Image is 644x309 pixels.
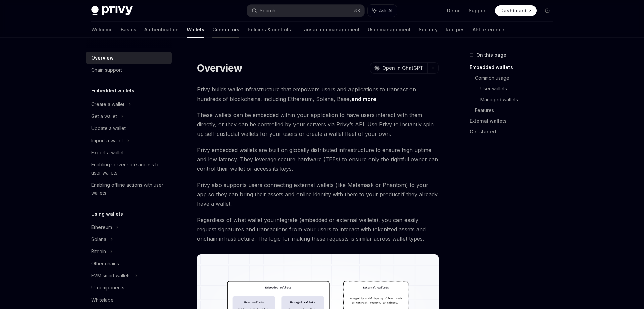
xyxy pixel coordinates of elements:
[91,210,123,218] h5: Using wallets
[248,22,291,38] a: Policies & controls
[480,83,558,94] a: User wallets
[260,7,278,15] div: Search...
[470,126,558,137] a: Get started
[144,22,179,38] a: Authentication
[91,124,126,132] div: Update a wallet
[197,145,439,173] span: Privy embedded wallets are built on globally distributed infrastructure to ensure high uptime and...
[86,122,172,134] a: Update a wallet
[91,235,106,243] div: Solana
[86,52,172,64] a: Overview
[475,105,558,116] a: Features
[500,7,526,14] span: Dashboard
[91,284,124,292] div: UI components
[353,8,360,13] span: ⌘ K
[121,22,136,38] a: Basics
[470,116,558,126] a: External wallets
[351,95,376,103] a: and more
[86,147,172,159] a: Export a wallet
[212,22,239,38] a: Connectors
[91,6,133,15] img: dark logo
[91,22,113,38] a: Welcome
[91,112,117,120] div: Get a wallet
[86,159,172,179] a: Enabling server-side access to user wallets
[473,22,504,38] a: API reference
[447,7,461,14] a: Demo
[370,62,427,74] button: Open in ChatGPT
[86,294,172,306] a: Whitelabel
[495,5,537,16] a: Dashboard
[480,94,558,105] a: Managed wallets
[91,87,135,95] h5: Embedded wallets
[379,7,392,14] span: Ask AI
[86,258,172,270] a: Other chains
[368,5,397,17] button: Ask AI
[476,51,506,59] span: On this page
[475,73,558,83] a: Common usage
[91,272,131,280] div: EVM smart wallets
[91,247,106,256] div: Bitcoin
[187,22,204,38] a: Wallets
[197,85,439,104] span: Privy builds wallet infrastructure that empowers users and applications to transact on hundreds o...
[446,22,465,38] a: Recipes
[197,215,439,243] span: Regardless of what wallet you integrate (embedded or external wallets), you can easily request si...
[86,64,172,76] a: Chain support
[419,22,438,38] a: Security
[368,22,411,38] a: User management
[91,260,119,268] div: Other chains
[197,180,439,208] span: Privy also supports users connecting external wallets (like Metamask or Phantom) to your app so t...
[86,179,172,199] a: Enabling offline actions with user wallets
[91,181,168,197] div: Enabling offline actions with user wallets
[91,296,115,304] div: Whitelabel
[91,223,112,231] div: Ethereum
[299,22,360,38] a: Transaction management
[247,5,364,17] button: Search...⌘K
[470,62,558,73] a: Embedded wallets
[86,282,172,294] a: UI components
[91,137,123,145] div: Import a wallet
[197,62,242,74] h1: Overview
[542,5,553,16] button: Toggle dark mode
[91,161,168,177] div: Enabling server-side access to user wallets
[91,66,122,74] div: Chain support
[469,7,487,14] a: Support
[91,149,124,157] div: Export a wallet
[197,110,439,139] span: These wallets can be embedded within your application to have users interact with them directly, ...
[91,54,114,62] div: Overview
[382,65,423,71] span: Open in ChatGPT
[91,100,124,108] div: Create a wallet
